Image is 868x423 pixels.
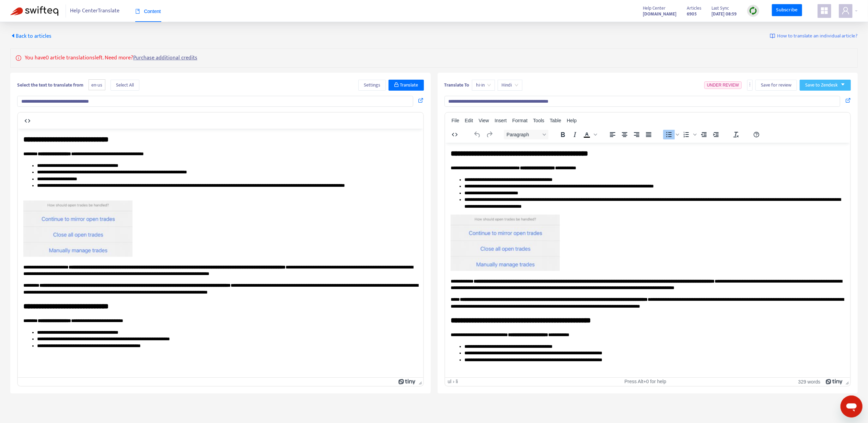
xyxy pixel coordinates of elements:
span: UNDER REVIEW [707,83,739,88]
div: Press the Up and Down arrow keys to resize the editor. [843,378,850,386]
a: [DOMAIN_NAME] [643,10,677,18]
button: Align center [619,130,630,139]
img: sync.dc5367851b00ba804db3.png [749,7,757,15]
div: Numbered list [681,130,698,139]
img: Swifteq [10,6,58,16]
a: Powered by Tiny [826,379,843,384]
span: user [842,7,850,15]
a: Powered by Tiny [398,379,416,384]
span: caret-down [841,82,845,87]
button: Undo [472,130,483,139]
span: Table [550,118,561,123]
span: Insert [495,118,507,123]
span: Hindi [502,80,518,90]
strong: [DATE] 08:59 [712,10,737,18]
span: Settings [364,81,380,89]
a: Purchase additional credits [133,53,197,62]
button: Translate [389,80,424,91]
span: Articles [687,4,702,12]
span: Translate [400,81,418,89]
span: Save for review [761,81,791,89]
strong: [DOMAIN_NAME] [643,10,677,18]
button: Save to Zendeskcaret-down [800,80,851,91]
span: Tools [533,118,544,123]
b: Translate To [444,81,470,89]
p: You have 0 article translations left. Need more? [25,54,197,62]
iframe: Rich Text Area [445,143,850,377]
b: Select the text to translate from [17,81,83,89]
div: ul [448,379,452,385]
button: Decrease indent [698,130,710,139]
button: Bold [557,130,569,139]
span: Content [135,9,161,14]
span: View [479,118,489,123]
iframe: Button to launch messaging window [841,396,863,418]
div: Press the Up and Down arrow keys to resize the editor. [416,378,423,386]
div: Bullet list [663,130,680,139]
span: caret-left [10,33,16,38]
button: Block Paragraph [504,130,548,139]
img: image-link [770,33,775,39]
span: Save to Zendesk [805,81,838,89]
strong: 6905 [687,10,697,18]
span: more [748,82,752,87]
button: Clear formatting [730,130,742,139]
span: Help Center Translate [70,4,120,18]
span: Help Center [643,4,666,12]
span: How to translate an individual article? [777,32,858,40]
button: Align right [631,130,643,139]
span: Select All [116,81,134,89]
div: Text color Black [581,130,598,139]
button: Redo [484,130,495,139]
span: File [452,118,460,123]
span: appstore [820,7,829,15]
a: Subscribe [772,4,802,16]
button: Select All [111,80,139,91]
span: Edit [465,118,473,123]
div: Press Alt+0 for help [579,379,711,385]
span: Format [512,118,528,123]
span: info-circle [16,54,21,61]
span: hi-in [476,80,491,90]
div: › [453,379,454,385]
button: Justify [643,130,655,139]
a: How to translate an individual article? [770,32,858,40]
div: li [456,379,458,385]
span: Last Sync [712,4,729,12]
button: Save for review [755,80,797,91]
span: Help [567,118,577,123]
button: Help [751,130,762,139]
button: Italic [569,130,581,139]
iframe: Rich Text Area [18,129,423,377]
button: Align left [607,130,618,139]
button: Increase indent [710,130,722,139]
button: Settings [358,80,386,91]
button: 329 words [798,379,821,385]
button: more [747,80,753,91]
span: book [135,9,140,14]
span: Back to articles [10,32,51,41]
span: en-us [89,79,105,91]
span: Paragraph [507,132,540,137]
